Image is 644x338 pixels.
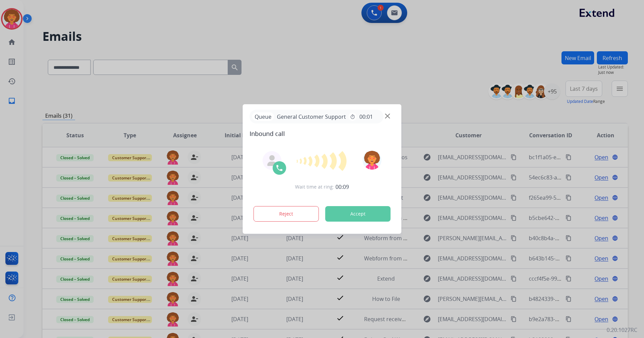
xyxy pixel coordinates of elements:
button: Accept [325,206,391,222]
img: close-button [385,114,390,119]
span: 00:09 [335,183,349,191]
span: Inbound call [250,129,395,138]
img: agent-avatar [267,155,278,166]
button: Reject [254,206,319,222]
mat-icon: timer [350,114,355,119]
span: Wait time at ring: [295,184,334,190]
p: Queue [252,112,274,121]
img: call-icon [276,164,284,172]
img: avatar [362,151,381,170]
span: General Customer Support [274,113,349,121]
p: 0.20.1027RC [607,326,637,334]
span: 00:01 [359,113,373,121]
